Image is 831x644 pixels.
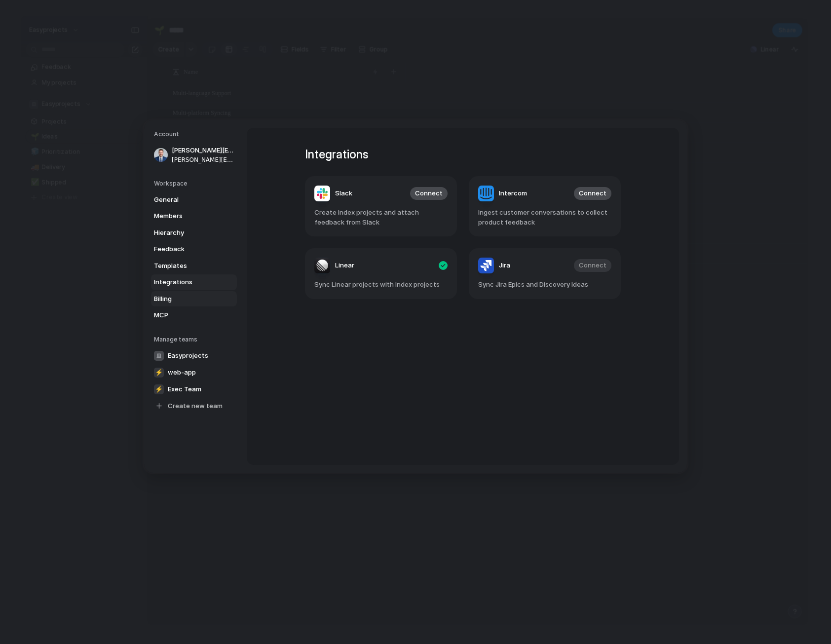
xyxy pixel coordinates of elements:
[154,294,217,303] span: Billing
[151,225,237,240] a: Hierarchy
[335,189,352,198] span: Slack
[151,143,237,167] a: [PERSON_NAME][EMAIL_ADDRESS][PERSON_NAME][PERSON_NAME][EMAIL_ADDRESS][PERSON_NAME]
[168,384,201,394] span: Exec Team
[151,347,237,363] a: Easyprojects
[151,307,237,323] a: MCP
[154,310,217,320] span: MCP
[410,187,448,200] button: Connect
[151,241,237,257] a: Feedback
[168,351,208,361] span: Easyprojects
[154,367,164,377] div: ⚡
[151,364,237,380] a: ⚡web-app
[574,187,611,200] button: Connect
[478,280,611,290] span: Sync Jira Epics and Discovery Ideas
[172,146,235,155] span: [PERSON_NAME][EMAIL_ADDRESS][PERSON_NAME]
[151,191,237,207] a: General
[314,208,448,227] span: Create Index projects and attach feedback from Slack
[151,208,237,224] a: Members
[499,189,527,198] span: Intercom
[305,146,621,163] h1: Integrations
[154,261,217,270] span: Templates
[335,261,354,270] span: Linear
[154,211,217,221] span: Members
[154,384,164,394] div: ⚡
[151,398,237,414] a: Create new team
[168,368,196,378] span: web-app
[151,274,237,290] a: Integrations
[154,244,217,254] span: Feedback
[151,291,237,306] a: Billing
[499,261,510,270] span: Jira
[151,381,237,397] a: ⚡Exec Team
[415,189,443,198] span: Connect
[314,280,448,290] span: Sync Linear projects with Index projects
[154,194,217,204] span: General
[151,258,237,273] a: Templates
[154,227,217,237] span: Hierarchy
[579,189,606,198] span: Connect
[154,277,217,287] span: Integrations
[154,130,237,139] h5: Account
[154,179,237,188] h5: Workspace
[154,335,237,343] h5: Manage teams
[168,401,223,411] span: Create new team
[172,155,235,164] span: [PERSON_NAME][EMAIL_ADDRESS][PERSON_NAME]
[478,208,611,227] span: Ingest customer conversations to collect product feedback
